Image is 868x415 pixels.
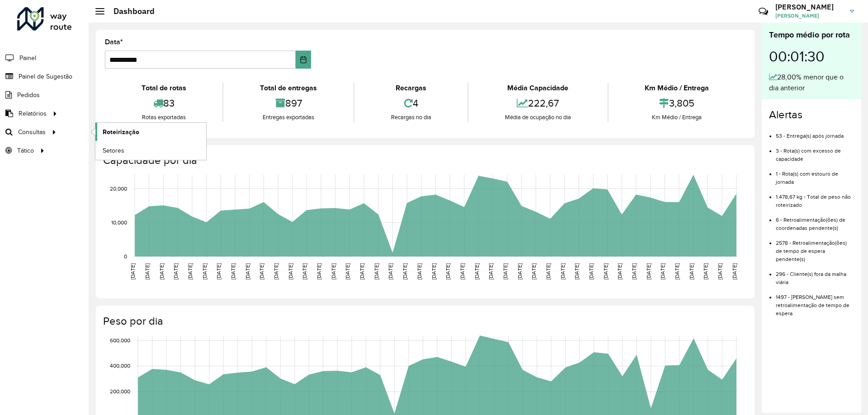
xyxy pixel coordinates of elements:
[471,113,605,122] div: Média de ocupação no dia
[330,263,336,280] text: [DATE]
[488,263,494,280] text: [DATE]
[130,263,136,280] text: [DATE]
[107,93,220,113] div: 83
[588,263,594,280] text: [DATE]
[387,263,393,280] text: [DATE]
[373,263,379,280] text: [DATE]
[110,337,130,343] text: 600,000
[111,219,127,225] text: 10,000
[754,2,773,21] a: Contato Rápido
[776,186,854,209] li: 1.478,67 kg - Total de peso não roteirizado
[359,263,365,280] text: [DATE]
[230,263,236,280] text: [DATE]
[103,315,745,328] h4: Peso por dia
[344,263,350,280] text: [DATE]
[459,263,465,280] text: [DATE]
[660,263,665,280] text: [DATE]
[769,72,854,93] div: 28,00% menor que o dia anterior
[611,113,743,122] div: Km Médio / Entrega
[103,127,139,137] span: Roteirização
[431,263,437,280] text: [DATE]
[19,53,36,63] span: Painel
[646,263,651,280] text: [DATE]
[517,263,523,280] text: [DATE]
[611,83,743,93] div: Km Médio / Entrega
[18,127,46,137] span: Consultas
[107,83,220,93] div: Total de rotas
[187,263,193,280] text: [DATE]
[416,263,422,280] text: [DATE]
[703,263,708,280] text: [DATE]
[689,263,694,280] text: [DATE]
[124,253,127,259] text: 0
[776,263,854,286] li: 296 - Cliente(s) fora da malha viária
[502,263,508,280] text: [DATE]
[159,263,165,280] text: [DATE]
[17,146,34,155] span: Tático
[273,263,279,280] text: [DATE]
[731,263,737,280] text: [DATE]
[259,263,264,280] text: [DATE]
[769,41,854,72] div: 00:01:30
[226,93,351,113] div: 897
[357,93,465,113] div: 4
[202,263,208,280] text: [DATE]
[95,141,206,159] a: Setores
[19,109,47,118] span: Relatórios
[107,113,220,122] div: Rotas exportadas
[617,263,623,280] text: [DATE]
[531,263,537,280] text: [DATE]
[776,163,854,186] li: 1 - Rota(s) com estouro de jornada
[110,363,130,369] text: 400,000
[104,6,155,16] h2: Dashboard
[302,263,307,280] text: [DATE]
[110,388,130,394] text: 200,000
[316,263,322,280] text: [DATE]
[776,140,854,163] li: 3 - Rota(s) com excesso de capacidade
[103,154,745,167] h4: Capacidade por dia
[288,263,293,280] text: [DATE]
[17,90,40,100] span: Pedidos
[471,93,605,113] div: 222,67
[631,263,637,280] text: [DATE]
[474,263,480,280] text: [DATE]
[769,108,854,121] h4: Alertas
[357,83,465,93] div: Recargas
[226,83,351,93] div: Total de entregas
[226,113,351,122] div: Entregas exportadas
[357,113,465,122] div: Recargas no dia
[611,93,743,113] div: 3,805
[545,263,551,280] text: [DATE]
[95,123,206,141] a: Roteirização
[19,72,72,81] span: Painel de Sugestão
[103,146,124,155] span: Setores
[775,3,843,11] h3: [PERSON_NAME]
[603,263,609,280] text: [DATE]
[110,186,127,191] text: 20,000
[574,263,580,280] text: [DATE]
[776,125,854,140] li: 53 - Entrega(s) após jornada
[560,263,566,280] text: [DATE]
[296,51,311,69] button: Choose Date
[471,83,605,93] div: Média Capacidade
[717,263,723,280] text: [DATE]
[776,232,854,263] li: 2578 - Retroalimentação(ões) de tempo de espera pendente(s)
[674,263,680,280] text: [DATE]
[769,29,854,41] div: Tempo médio por rota
[173,263,179,280] text: [DATE]
[776,286,854,317] li: 1497 - [PERSON_NAME] sem retroalimentação de tempo de espera
[775,12,843,20] span: [PERSON_NAME]
[105,37,123,47] label: Data
[402,263,408,280] text: [DATE]
[144,263,150,280] text: [DATE]
[216,263,222,280] text: [DATE]
[245,263,250,280] text: [DATE]
[776,209,854,232] li: 6 - Retroalimentação(ões) de coordenadas pendente(s)
[445,263,451,280] text: [DATE]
